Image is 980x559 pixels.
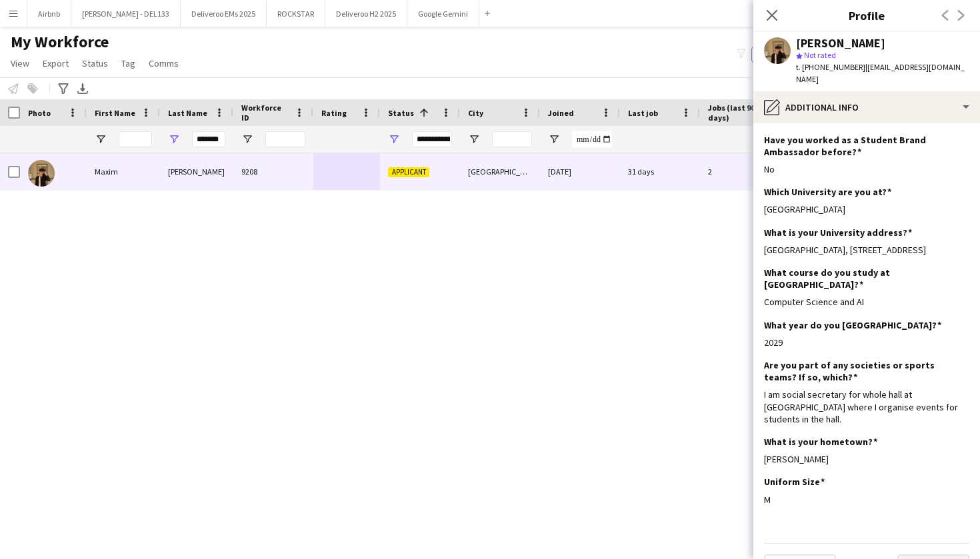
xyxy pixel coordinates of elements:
span: t. [PHONE_NUMBER] [796,62,865,72]
span: Last job [628,108,658,118]
span: Last Name [168,108,207,118]
div: M [764,494,969,506]
input: City Filter Input [492,131,532,147]
button: Open Filter Menu [388,133,400,145]
div: No [764,163,969,175]
span: First Name [95,108,135,118]
div: 2 [700,153,787,190]
input: Last Name Filter Input [192,131,225,147]
button: Google Gemini [407,1,479,27]
div: [PERSON_NAME] [160,153,233,190]
button: Deliveroo H2 2025 [325,1,407,27]
span: Not rated [804,50,836,60]
div: [PERSON_NAME] [796,37,885,49]
span: Joined [548,108,574,118]
div: Additional info [753,91,980,123]
input: Workforce ID Filter Input [265,131,305,147]
span: View [11,57,29,69]
button: Open Filter Menu [95,133,107,145]
div: 2029 [764,336,969,348]
span: Rating [321,108,347,118]
span: City [468,108,483,118]
div: Computer Science and AI [764,296,969,308]
div: [GEOGRAPHIC_DATA], [STREET_ADDRESS] [764,244,969,256]
span: My Workforce [11,32,109,52]
span: Photo [28,108,51,118]
input: First Name Filter Input [119,131,152,147]
span: Workforce ID [241,103,289,123]
h3: What is your hometown? [764,436,877,448]
span: Jobs (last 90 days) [708,103,763,123]
a: View [5,55,35,72]
button: Deliveroo EMs 2025 [181,1,267,27]
button: Everyone9,787 [751,47,818,63]
span: Applicant [388,167,429,177]
span: Export [43,57,69,69]
h3: What course do you study at [GEOGRAPHIC_DATA]? [764,267,959,290]
h3: Which University are you at? [764,186,891,198]
button: Open Filter Menu [241,133,253,145]
div: Maxim [87,153,160,190]
button: Airbnb [27,1,71,27]
button: ROCKSTAR [267,1,325,27]
div: [PERSON_NAME] [764,453,969,465]
a: Comms [143,55,184,72]
h3: Profile [753,7,980,24]
a: Tag [116,55,141,72]
div: [DATE] [540,153,620,190]
div: [GEOGRAPHIC_DATA] [460,153,540,190]
button: Open Filter Menu [548,133,560,145]
app-action-btn: Export XLSX [75,81,91,97]
img: Maxim Mikulin [28,160,55,187]
h3: What is your University address? [764,227,912,239]
button: Open Filter Menu [168,133,180,145]
button: [PERSON_NAME] - DEL133 [71,1,181,27]
span: Tag [121,57,135,69]
div: [GEOGRAPHIC_DATA] [764,203,969,215]
h3: What year do you [GEOGRAPHIC_DATA]? [764,319,941,331]
span: | [EMAIL_ADDRESS][DOMAIN_NAME] [796,62,965,84]
app-action-btn: Advanced filters [55,81,71,97]
div: I am social secretary for whole hall at [GEOGRAPHIC_DATA] where I organise events for students in... [764,388,969,425]
button: Open Filter Menu [468,133,480,145]
h3: Uniform Size [764,476,825,488]
span: Status [82,57,108,69]
input: Joined Filter Input [572,131,612,147]
div: 31 days [620,153,700,190]
h3: Are you part of any societies or sports teams? If so, which? [764,359,959,383]
div: 9208 [233,153,313,190]
a: Status [77,55,113,72]
h3: Have you worked as a Student Brand Ambassador before? [764,134,959,158]
span: Status [388,108,414,118]
span: Comms [149,57,179,69]
a: Export [37,55,74,72]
